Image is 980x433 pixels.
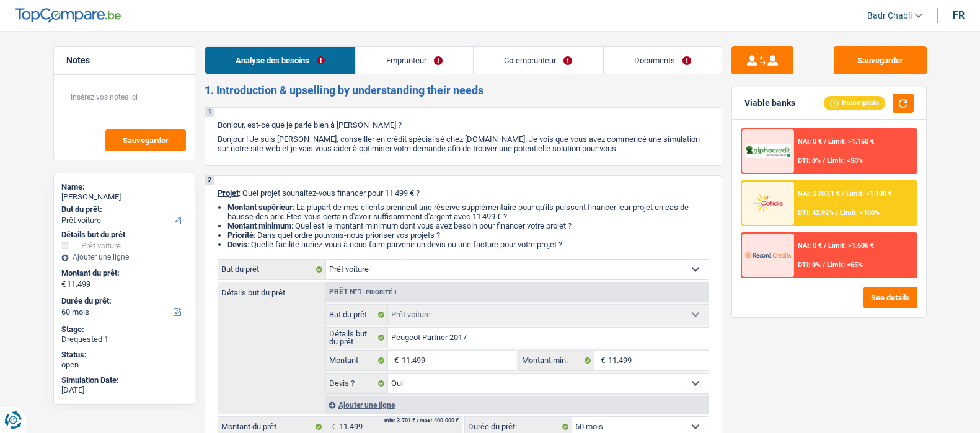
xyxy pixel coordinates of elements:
[842,190,844,198] span: /
[604,47,722,74] a: Documents
[227,203,709,221] li: : La plupart de mes clients prennent une réserve supplémentaire pour qu'ils puissent financer leu...
[827,157,863,165] span: Limit: <50%
[840,209,880,217] span: Limit: <100%
[227,221,291,230] strong: Montant minimum
[15,8,121,23] img: TopCompare Logo
[745,144,791,159] img: AlphaCredit
[828,138,874,146] span: Limit: >1.150 €
[824,96,885,110] div: Incomplete
[227,240,709,249] li: : Quelle facilité auriez-vous à nous faire parvenir un devis ou une facture pour votre projet ?
[823,157,825,165] span: /
[61,230,187,240] div: Détails but du prêt
[61,268,185,278] label: Montant du prêt:
[227,203,293,212] strong: Montant supérieur
[863,287,917,308] button: See details
[857,6,922,26] a: Badr Chabli
[61,296,185,306] label: Durée du prêt:
[61,279,66,289] span: €
[61,350,187,360] div: Status:
[798,261,821,269] span: DTI: 0%
[824,138,826,146] span: /
[827,261,863,269] span: Limit: <65%
[66,55,182,66] h5: Notes
[227,230,254,240] strong: Priorité
[326,351,389,370] label: Montant
[824,242,826,250] span: /
[61,192,187,202] div: [PERSON_NAME]
[61,325,187,335] div: Stage:
[61,335,187,344] div: Drequested 1
[227,240,247,249] span: Devis
[61,375,187,385] div: Simulation Date:
[326,374,389,393] label: Devis ?
[594,351,608,370] span: €
[745,243,791,266] img: Record Credits
[61,253,187,261] div: Ajouter une ligne
[205,176,214,185] div: 2
[61,360,187,370] div: open
[519,351,594,370] label: Montant min.
[834,46,927,74] button: Sauvegarder
[474,47,603,74] a: Co-emprunteur
[61,204,185,214] label: But du prêt:
[326,288,400,296] div: Prêt n°1
[205,84,722,97] h2: 1. Introduction & upselling by understanding their needs
[798,138,822,146] span: NAI: 0 €
[823,261,825,269] span: /
[798,157,821,165] span: DTI: 0%
[388,351,402,370] span: €
[227,221,709,230] li: : Quel est le montant minimum dont vous avez besoin pour financer votre projet ?
[846,190,892,198] span: Limit: >1.100 €
[745,191,791,214] img: Cofidis
[953,9,965,21] div: fr
[61,385,187,395] div: [DATE]
[798,190,840,198] span: NAI: 2 283,1 €
[744,98,795,108] div: Viable banks
[218,282,325,297] label: Détails but du prêt
[205,47,355,74] a: Analyse des besoins
[828,242,874,250] span: Limit: >1.506 €
[798,209,834,217] span: DTI: 42.92%
[356,47,473,74] a: Emprunteur
[123,136,169,144] span: Sauvegarder
[325,396,709,414] div: Ajouter une ligne
[362,289,397,295] span: - Priorité 1
[836,209,838,217] span: /
[218,120,709,129] p: Bonjour, est-ce que je parle bien à [PERSON_NAME] ?
[227,230,709,240] li: : Dans quel ordre pouvons-nous prioriser vos projets ?
[218,188,239,198] span: Projet
[384,418,459,424] div: min: 3.701 € / max: 400.000 €
[105,129,186,151] button: Sauvegarder
[205,108,214,117] div: 1
[218,260,326,279] label: But du prêt
[218,188,709,198] p: : Quel projet souhaitez-vous financer pour 11 499 € ?
[798,242,822,250] span: NAI: 0 €
[326,305,389,325] label: But du prêt
[218,134,709,153] p: Bonjour ! Je suis [PERSON_NAME], conseiller en crédit spécialisé chez [DOMAIN_NAME]. Je vois que ...
[326,328,389,348] label: Détails but du prêt
[61,182,187,192] div: Name:
[867,11,912,21] span: Badr Chabli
